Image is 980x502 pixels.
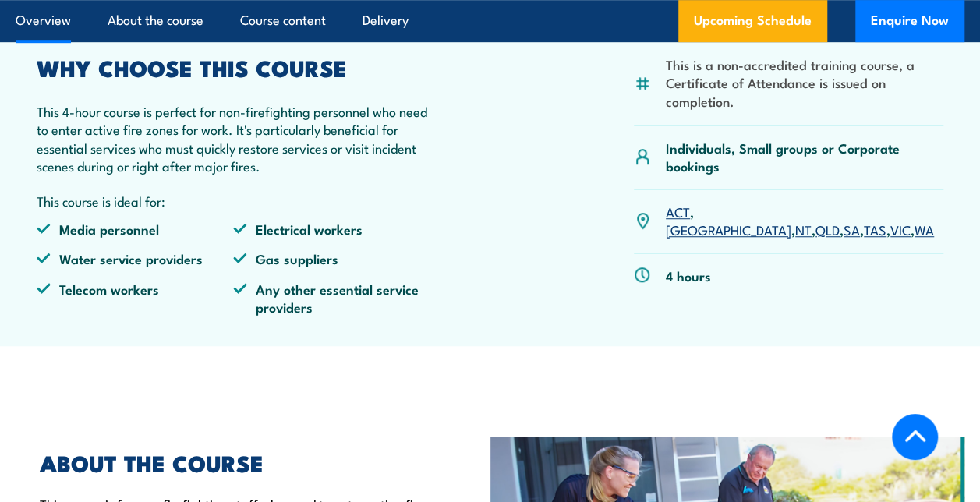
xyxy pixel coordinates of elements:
[666,202,690,221] a: ACT
[233,280,430,316] li: Any other essential service providers
[37,192,430,210] p: This course is ideal for:
[844,220,860,239] a: SA
[666,267,711,285] p: 4 hours
[890,220,911,239] a: VIC
[815,220,840,239] a: QLD
[233,249,430,267] li: Gas suppliers
[864,220,886,239] a: TAS
[666,203,943,239] p: , , , , , , ,
[666,139,943,175] p: Individuals, Small groups or Corporate bookings
[37,249,233,267] li: Water service providers
[915,220,934,239] a: WA
[233,220,430,238] li: Electrical workers
[37,57,430,77] h2: WHY CHOOSE THIS COURSE
[37,220,233,238] li: Media personnel
[37,102,430,175] p: This 4-hour course is perfect for non-firefighting personnel who need to enter active fire zones ...
[37,280,233,316] li: Telecom workers
[40,452,467,472] h2: ABOUT THE COURSE
[795,220,812,239] a: NT
[666,220,791,239] a: [GEOGRAPHIC_DATA]
[666,55,943,110] li: This is a non-accredited training course, a Certificate of Attendance is issued on completion.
